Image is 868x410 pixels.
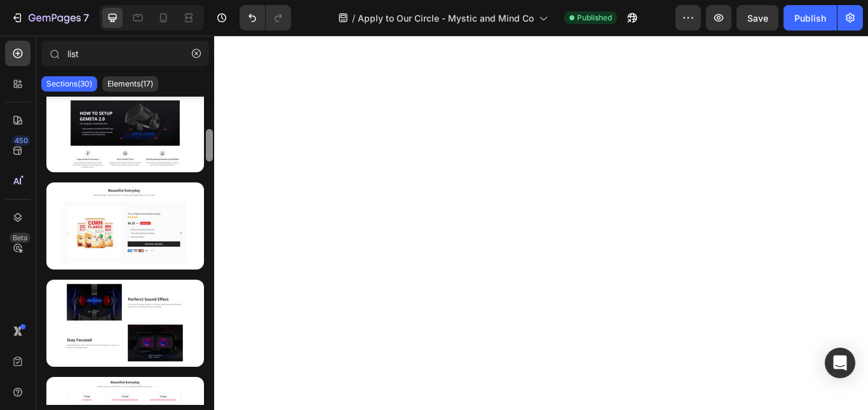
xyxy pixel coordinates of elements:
[825,348,855,378] div: Open Intercom Messenger
[46,79,92,89] p: Sections(30)
[41,41,209,66] input: Search Sections & Elements
[107,79,153,89] p: Elements(17)
[10,233,31,243] div: Beta
[747,13,768,24] span: Save
[736,5,778,31] button: Save
[358,11,534,25] span: Apply to Our Circle - Mystic and Mind Co
[240,5,291,31] div: Undo/Redo
[214,36,868,410] iframe: Design area
[352,11,355,25] span: /
[5,5,95,31] button: 7
[83,10,89,25] p: 7
[783,5,837,31] button: Publish
[794,11,826,25] div: Publish
[12,135,31,146] div: 450
[577,12,612,24] span: Published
